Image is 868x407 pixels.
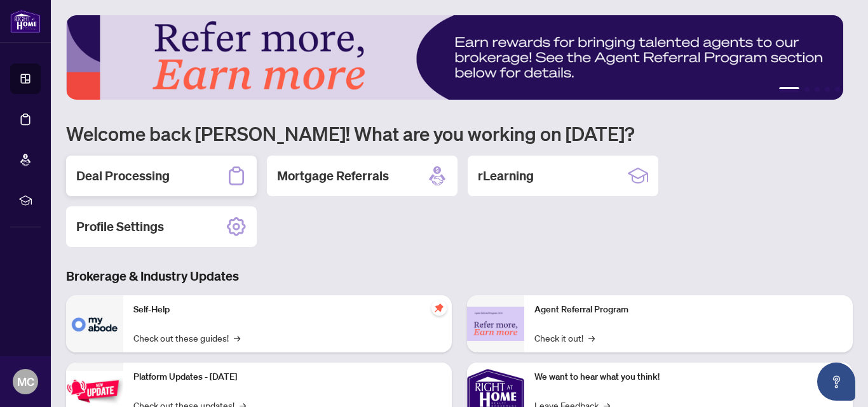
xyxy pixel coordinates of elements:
span: pushpin [431,300,447,316]
img: Agent Referral Program [467,307,524,342]
a: Check out these guides!→ [133,331,240,345]
button: 3 [815,87,820,92]
h2: Deal Processing [76,167,170,185]
span: → [234,331,240,345]
img: Self-Help [66,295,123,352]
button: 5 [835,87,840,92]
button: 2 [804,87,810,92]
h2: Profile Settings [76,218,164,236]
span: MC [17,373,34,390]
h2: Mortgage Referrals [277,167,389,185]
p: Platform Updates - [DATE] [133,370,442,384]
h3: Brokerage & Industry Updates [66,267,853,285]
button: 4 [825,87,830,92]
h2: rLearning [478,167,534,185]
a: Check it out!→ [534,331,595,345]
h1: Welcome back [PERSON_NAME]! What are you working on [DATE]? [66,121,853,145]
p: Agent Referral Program [534,303,843,317]
img: logo [10,10,41,33]
p: Self-Help [133,303,442,317]
img: Slide 0 [66,15,843,100]
button: Open asap [817,363,855,401]
p: We want to hear what you think! [534,370,843,384]
span: → [588,331,595,345]
button: 1 [779,87,799,92]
